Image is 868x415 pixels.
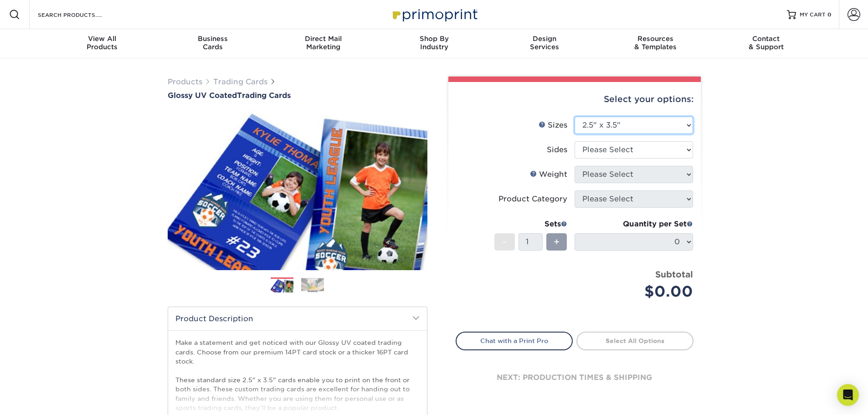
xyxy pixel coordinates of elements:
span: MY CART [800,11,826,19]
a: Direct MailMarketing [268,29,379,58]
div: Sizes [539,120,567,131]
a: Select All Options [576,332,693,350]
img: Glossy UV Coated 01 [168,101,427,280]
span: + [554,235,560,249]
a: Chat with a Print Pro [456,332,573,350]
img: Trading Cards 02 [301,278,324,292]
span: Design [489,35,600,43]
span: Contact [711,35,822,43]
span: Business [157,35,268,43]
span: Direct Mail [268,35,379,43]
img: Primoprint [389,5,480,24]
div: Weight [530,169,567,180]
span: Resources [600,35,711,43]
div: Cards [157,35,268,51]
div: Sets [494,219,567,230]
a: Products [168,77,202,86]
a: Glossy UV CoatedTrading Cards [168,91,427,100]
div: Sides [547,144,567,155]
div: Open Intercom Messenger [837,384,859,406]
img: Trading Cards 01 [271,278,293,294]
a: Contact& Support [711,29,822,58]
div: & Templates [600,35,711,51]
div: Services [489,35,600,51]
div: & Support [711,35,822,51]
a: BusinessCards [157,29,268,58]
span: View All [47,35,158,43]
div: $0.00 [581,281,693,302]
h1: Trading Cards [168,91,427,100]
input: SEARCH PRODUCTS..... [37,9,126,20]
div: Product Category [498,194,567,205]
span: Glossy UV Coated [168,91,237,100]
a: Shop ByIndustry [379,29,489,58]
div: Select your options: [456,82,693,117]
span: 0 [827,11,832,18]
div: next: production times & shipping [456,350,693,405]
h2: Product Description [168,307,427,330]
span: Shop By [379,35,489,43]
a: View AllProducts [47,29,158,58]
a: Trading Cards [213,77,267,86]
span: - [503,235,507,249]
div: Products [47,35,158,51]
strong: Subtotal [655,269,693,279]
iframe: Google Customer Reviews [2,387,77,412]
div: Marketing [268,35,379,51]
a: Resources& Templates [600,29,711,58]
div: Quantity per Set [575,219,693,230]
div: Industry [379,35,489,51]
a: DesignServices [489,29,600,58]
